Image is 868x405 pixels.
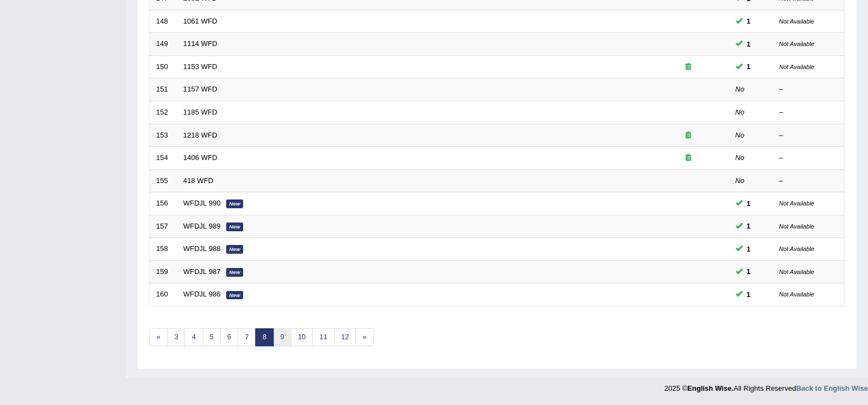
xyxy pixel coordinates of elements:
span: You can still take this question [743,61,755,72]
small: Not Available [779,41,814,47]
strong: English Wise. [687,384,733,392]
a: 4 [185,328,203,346]
div: Exam occurring question [653,62,723,72]
em: No [735,176,745,185]
td: 152 [150,101,177,124]
td: 153 [150,124,177,147]
small: Not Available [779,18,814,25]
td: 151 [150,78,177,101]
em: No [735,85,745,93]
a: 8 [255,328,273,346]
a: WFDJL 989 [183,222,221,230]
span: You can still take this question [743,15,755,27]
em: No [735,153,745,162]
a: 11 [312,328,334,346]
a: » [355,328,373,346]
span: You can still take this question [743,220,755,232]
div: Exam occurring question [653,130,723,141]
span: You can still take this question [743,289,755,300]
div: – [779,130,838,141]
div: – [779,84,838,95]
a: 3 [167,328,185,346]
a: 7 [238,328,256,346]
a: 6 [220,328,238,346]
div: Exam occurring question [653,153,723,163]
td: 160 [150,283,177,306]
em: New [226,245,244,254]
a: 1114 WFD [183,39,217,48]
em: New [226,291,244,300]
em: New [226,268,244,277]
small: Not Available [779,291,814,298]
em: New [226,223,244,231]
small: Not Available [779,246,814,252]
span: You can still take this question [743,243,755,255]
em: No [735,108,745,116]
small: Not Available [779,223,814,230]
a: 1153 WFD [183,62,217,71]
td: 156 [150,192,177,215]
div: 2025 © All Rights Reserved [664,378,868,393]
span: You can still take this question [743,266,755,277]
td: 155 [150,169,177,192]
small: Not Available [779,269,814,275]
a: « [150,328,168,346]
a: 10 [291,328,313,346]
div: – [779,107,838,118]
td: 149 [150,33,177,56]
a: 1157 WFD [183,85,217,93]
a: 1185 WFD [183,108,217,116]
a: 9 [273,328,291,346]
a: 12 [334,328,356,346]
small: Not Available [779,64,814,70]
a: 418 WFD [183,176,214,185]
a: 1218 WFD [183,131,217,139]
td: 148 [150,10,177,33]
a: WFDJL 988 [183,244,221,253]
td: 150 [150,55,177,78]
a: Back to English Wise [796,384,868,392]
em: New [226,199,244,208]
span: You can still take this question [743,198,755,209]
span: You can still take this question [743,38,755,50]
a: WFDJL 990 [183,199,221,207]
small: Not Available [779,200,814,207]
a: WFDJL 987 [183,267,221,276]
div: – [779,176,838,186]
a: 5 [203,328,221,346]
td: 157 [150,215,177,238]
a: 1406 WFD [183,153,217,162]
td: 158 [150,238,177,261]
em: No [735,131,745,139]
a: WFDJL 986 [183,290,221,298]
td: 154 [150,147,177,170]
a: 1061 WFD [183,17,217,25]
td: 159 [150,260,177,283]
div: – [779,153,838,163]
